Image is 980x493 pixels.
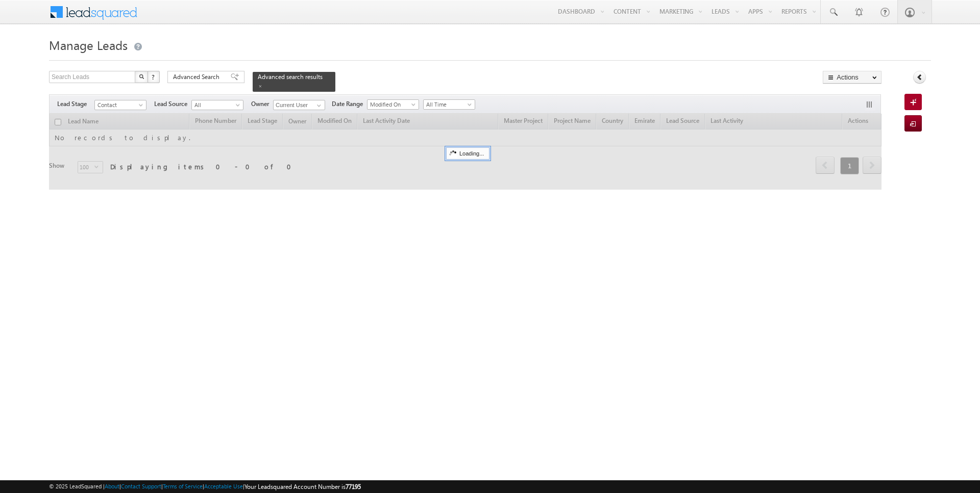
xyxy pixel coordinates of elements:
[139,74,144,79] img: Search
[367,99,419,110] a: Modified On
[191,100,243,110] a: All
[121,483,161,489] a: Contact Support
[367,100,416,109] span: Modified On
[244,483,361,490] span: Your Leadsquared Account Number is
[105,483,119,489] a: About
[251,99,273,109] span: Owner
[258,73,323,81] span: Advanced search results
[423,99,475,110] a: All Time
[152,72,156,81] span: ?
[154,99,191,109] span: Lead Source
[163,483,203,489] a: Terms of Service
[49,37,128,53] span: Manage Leads
[192,100,240,110] span: All
[424,100,472,109] span: All Time
[173,72,223,82] span: Advanced Search
[94,100,146,110] a: Contact
[95,100,143,110] span: Contact
[446,147,489,160] div: Loading...
[311,100,324,111] a: Show All Items
[204,483,243,489] a: Acceptable Use
[823,71,881,84] button: Actions
[332,99,367,109] span: Date Range
[57,99,94,109] span: Lead Stage
[346,483,361,490] span: 77195
[273,100,325,110] input: Type to Search
[49,482,361,491] span: © 2025 LeadSquared | | | | |
[148,71,160,83] button: ?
